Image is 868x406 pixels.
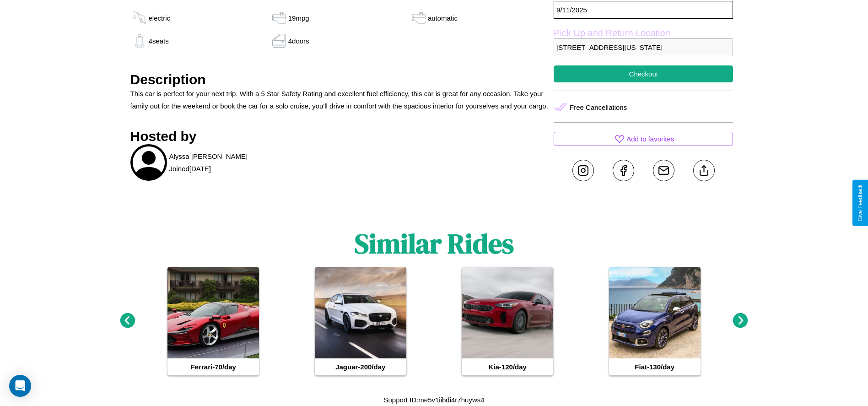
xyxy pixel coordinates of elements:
[130,87,550,112] p: This car is perfect for your next trip. With a 5 Star Safety Rating and excellent fuel efficiency...
[554,38,733,56] p: [STREET_ADDRESS][US_STATE]
[9,375,31,397] div: Open Intercom Messenger
[288,12,309,24] p: 19 mpg
[554,132,733,146] button: Add to favorites
[130,34,149,48] img: gas
[554,65,733,82] button: Checkout
[410,11,428,25] img: gas
[609,358,701,375] h4: Fiat - 130 /day
[315,358,406,375] h4: Jaguar - 200 /day
[169,162,211,175] p: Joined [DATE]
[315,267,406,375] a: Jaguar-200/day
[554,1,733,19] p: 9 / 11 / 2025
[554,28,733,38] label: Pick Up and Return Location
[169,150,248,162] p: Alyssa [PERSON_NAME]
[149,12,171,24] p: electric
[428,12,458,24] p: automatic
[130,11,149,25] img: gas
[130,72,550,87] h3: Description
[167,267,259,375] a: Ferrari-70/day
[167,358,259,375] h4: Ferrari - 70 /day
[462,267,553,375] a: Kia-120/day
[355,225,514,262] h1: Similar Rides
[857,184,863,222] div: Give Feedback
[149,35,169,47] p: 4 seats
[270,11,288,25] img: gas
[570,101,627,114] p: Free Cancellations
[288,35,309,47] p: 4 doors
[462,358,553,375] h4: Kia - 120 /day
[609,267,701,375] a: Fiat-130/day
[626,133,674,145] p: Add to favorites
[130,129,550,144] h3: Hosted by
[270,34,288,48] img: gas
[383,394,484,406] p: Support ID: me5v1iibdi4r7huyws4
